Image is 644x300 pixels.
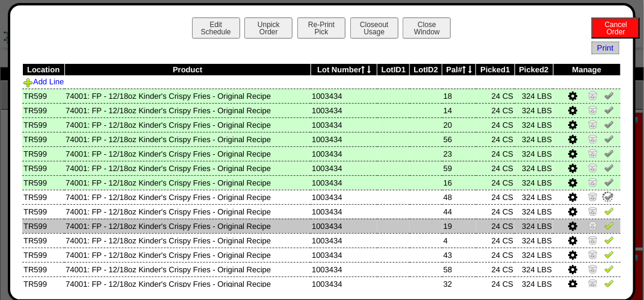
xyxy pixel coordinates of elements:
[588,249,598,259] img: Zero Item and Verify
[22,248,64,262] td: TR599
[23,77,64,86] a: Add Line
[442,132,476,146] td: 56
[311,89,377,103] td: 1003434
[515,219,553,233] td: 324 LBS
[22,277,64,291] td: TR599
[476,132,515,146] td: 24 CS
[588,192,598,201] img: Zero Item and Verify
[476,175,515,190] td: 24 CS
[442,161,476,175] td: 59
[588,235,598,245] img: Zero Item and Verify
[64,175,311,190] td: 74001: FP - 12/18oz Kinder's Crispy Fries - Original Recipe
[64,204,311,219] td: 74001: FP - 12/18oz Kinder's Crispy Fries - Original Recipe
[311,204,377,219] td: 1003434
[604,177,614,187] img: Un-Verify Pick
[476,146,515,161] td: 24 CS
[588,90,598,100] img: Zero Item and Verify
[515,233,553,248] td: 324 LBS
[515,175,553,190] td: 324 LBS
[22,262,64,277] td: TR599
[64,277,311,291] td: 74001: FP - 12/18oz Kinder's Crispy Fries - Original Recipe
[476,262,515,277] td: 24 CS
[476,219,515,233] td: 24 CS
[22,64,64,76] th: Location
[311,103,377,117] td: 1003434
[476,233,515,248] td: 24 CS
[515,161,553,175] td: 324 LBS
[588,220,598,230] img: Zero Item and Verify
[442,248,476,262] td: 43
[311,233,377,248] td: 1003434
[588,105,598,114] img: Zero Item and Verify
[476,117,515,132] td: 24 CS
[604,148,614,158] img: Un-Verify Pick
[592,42,619,54] a: Print
[377,64,410,76] th: LotID1
[22,233,64,248] td: TR599
[476,248,515,262] td: 24 CS
[442,117,476,132] td: 20
[442,175,476,190] td: 16
[515,277,553,291] td: 324 LBS
[442,64,476,76] th: Pal#
[515,262,553,277] td: 324 LBS
[311,117,377,132] td: 1003434
[311,190,377,204] td: 1003434
[311,175,377,190] td: 1003434
[604,105,614,114] img: Un-Verify Pick
[588,206,598,216] img: Zero Item and Verify
[350,17,398,39] button: CloseoutUsage
[515,190,553,204] td: 324 LBS
[311,161,377,175] td: 1003434
[64,132,311,146] td: 74001: FP - 12/18oz Kinder's Crispy Fries - Original Recipe
[476,161,515,175] td: 24 CS
[588,278,598,288] img: Zero Item and Verify
[442,262,476,277] td: 58
[588,148,598,158] img: Zero Item and Verify
[401,27,452,36] a: CloseWindow
[22,161,64,175] td: TR599
[192,17,240,39] button: EditSchedule
[442,146,476,161] td: 23
[311,262,377,277] td: 1003434
[515,204,553,219] td: 324 LBS
[22,175,64,190] td: TR599
[515,89,553,103] td: 324 LBS
[515,146,553,161] td: 324 LBS
[476,89,515,103] td: 24 CS
[604,220,614,230] img: Verify Pick
[476,103,515,117] td: 24 CS
[244,17,293,39] button: UnpickOrder
[403,17,451,39] button: CloseWindow
[588,177,598,187] img: Zero Item and Verify
[515,103,553,117] td: 324 LBS
[22,190,64,204] td: TR599
[553,64,621,76] th: Manage
[604,249,614,259] img: Verify Pick
[604,119,614,129] img: Un-Verify Pick
[64,64,311,76] th: Product
[604,278,614,288] img: Verify Pick
[476,204,515,219] td: 24 CS
[311,219,377,233] td: 1003434
[515,132,553,146] td: 324 LBS
[592,17,640,39] button: CancelOrder
[588,163,598,172] img: Zero Item and Verify
[476,190,515,204] td: 24 CS
[23,78,33,87] img: Add Item to Order
[442,190,476,204] td: 48
[64,190,311,204] td: 74001: FP - 12/18oz Kinder's Crispy Fries - Original Recipe
[442,277,476,291] td: 32
[604,264,614,273] img: Verify Pick
[64,248,311,262] td: 74001: FP - 12/18oz Kinder's Crispy Fries - Original Recipe
[476,277,515,291] td: 24 CS
[64,89,311,103] td: 74001: FP - 12/18oz Kinder's Crispy Fries - Original Recipe
[22,117,64,132] td: TR599
[588,264,598,273] img: Zero Item and Verify
[604,163,614,172] img: Un-Verify Pick
[442,219,476,233] td: 19
[515,117,553,132] td: 324 LBS
[64,117,311,132] td: 74001: FP - 12/18oz Kinder's Crispy Fries - Original Recipe
[22,89,64,103] td: TR599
